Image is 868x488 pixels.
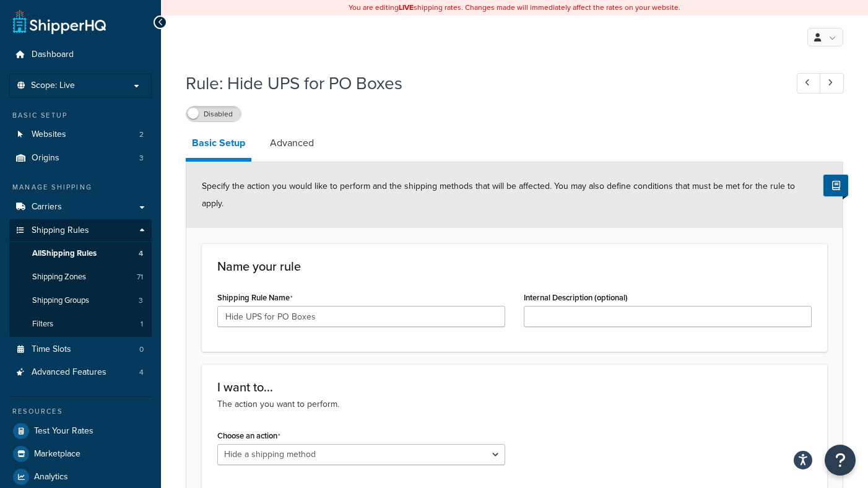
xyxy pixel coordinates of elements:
[9,313,152,336] li: Filters
[32,272,86,282] span: Shipping Zones
[9,420,152,442] a: Test Your Rates
[186,128,251,162] a: Basic Setup
[9,361,152,384] a: Advanced Features4
[139,129,144,140] span: 2
[9,43,152,66] a: Dashboard
[823,175,848,196] button: Show Help Docs
[217,380,812,394] h3: I want to...
[264,128,320,158] a: Advanced
[9,196,152,219] a: Carriers
[9,123,152,146] a: Websites2
[9,289,152,312] li: Shipping Groups
[217,293,293,303] label: Shipping Rule Name
[34,449,80,460] span: Marketplace
[9,242,152,265] a: AllShipping Rules4
[9,338,152,361] li: Time Slots
[820,73,844,94] a: Next Record
[32,367,106,378] span: Advanced Features
[9,466,152,488] a: Analytics
[9,110,152,121] div: Basic Setup
[32,225,89,236] span: Shipping Rules
[399,2,414,13] b: LIVE
[139,295,143,306] span: 3
[32,248,97,259] span: All Shipping Rules
[9,182,152,193] div: Manage Shipping
[9,289,152,312] a: Shipping Groups3
[9,443,152,465] a: Marketplace
[797,73,821,94] a: Previous Record
[32,129,66,140] span: Websites
[9,406,152,417] div: Resources
[9,361,152,384] li: Advanced Features
[32,50,74,60] span: Dashboard
[32,344,71,355] span: Time Slots
[34,472,68,482] span: Analytics
[9,266,152,289] a: Shipping Zones71
[32,202,62,212] span: Carriers
[9,313,152,336] a: Filters1
[217,259,812,273] h3: Name your rule
[524,293,628,302] label: Internal Description (optional)
[139,153,144,163] span: 3
[9,219,152,242] a: Shipping Rules
[9,123,152,146] li: Websites
[137,272,143,282] span: 71
[32,295,89,306] span: Shipping Groups
[141,319,143,329] span: 1
[9,219,152,337] li: Shipping Rules
[825,445,856,476] button: Open Resource Center
[9,266,152,289] li: Shipping Zones
[202,180,795,210] span: Specify the action you would like to perform and the shipping methods that will be affected. You ...
[32,153,59,163] span: Origins
[186,71,774,95] h1: Rule: Hide UPS for PO Boxes
[139,367,144,378] span: 4
[9,338,152,361] a: Time Slots0
[139,248,143,259] span: 4
[9,147,152,170] li: Origins
[217,398,812,411] p: The action you want to perform.
[217,431,280,441] label: Choose an action
[32,319,53,329] span: Filters
[9,147,152,170] a: Origins3
[34,426,93,437] span: Test Your Rates
[31,81,75,91] span: Scope: Live
[139,344,144,355] span: 0
[186,107,241,121] label: Disabled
